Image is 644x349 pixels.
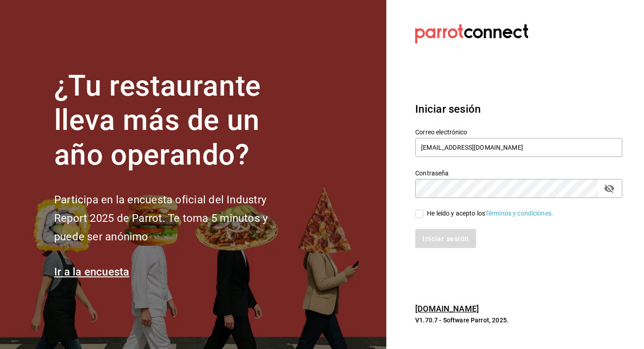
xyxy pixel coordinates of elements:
font: He leído y acepto los [427,210,485,217]
font: V1.70.7 - Software Parrot, 2025. [415,317,509,324]
a: Términos y condiciones. [485,210,553,217]
input: Ingresa tu correo electrónico [415,138,622,157]
button: campo de contraseña [602,181,617,196]
font: Participa en la encuesta oficial del Industry Report 2025 de Parrot. Te toma 5 minutos y puede se... [54,193,268,243]
font: Correo electrónico [415,128,467,135]
font: Iniciar sesión [415,103,481,115]
font: Contraseña [415,169,449,176]
a: Ir a la encuesta [54,266,130,278]
font: ¿Tu restaurante lleva más de un año operando? [54,69,261,172]
a: [DOMAIN_NAME] [415,304,479,313]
